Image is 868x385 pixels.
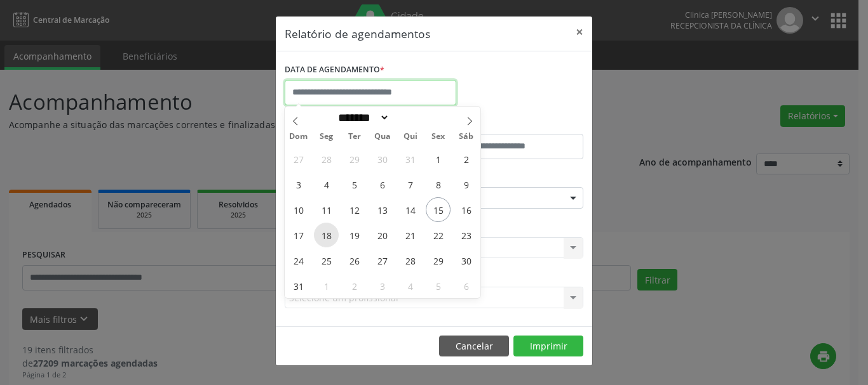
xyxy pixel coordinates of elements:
span: Agosto 1, 2025 [426,147,451,171]
span: Setembro 4, 2025 [398,273,423,298]
span: Agosto 26, 2025 [342,248,367,273]
span: Agosto 23, 2025 [454,223,478,247]
span: Setembro 5, 2025 [426,273,451,298]
span: Agosto 17, 2025 [286,223,311,247]
button: Imprimir [513,336,583,357]
span: Sáb [452,133,480,141]
span: Setembro 2, 2025 [342,273,367,298]
button: Cancelar [439,336,509,357]
span: Qua [369,133,397,141]
span: Setembro 3, 2025 [370,273,395,298]
span: Agosto 13, 2025 [370,197,395,222]
span: Agosto 18, 2025 [314,223,339,247]
span: Agosto 8, 2025 [426,172,451,197]
h5: Relatório de agendamentos [285,25,430,42]
span: Agosto 12, 2025 [342,197,367,222]
label: DATA DE AGENDAMENTO [285,60,384,80]
span: Agosto 31, 2025 [286,273,311,298]
span: Qui [397,133,424,141]
span: Agosto 29, 2025 [426,248,451,273]
span: Ter [341,133,369,141]
span: Dom [285,133,313,141]
span: Agosto 16, 2025 [454,197,478,222]
span: Agosto 10, 2025 [286,197,311,222]
label: ATÉ [437,114,583,134]
span: Julho 31, 2025 [398,147,423,171]
span: Julho 29, 2025 [342,147,367,171]
span: Setembro 6, 2025 [454,273,478,298]
select: Month [334,111,390,124]
input: Year [390,111,431,124]
span: Agosto 5, 2025 [342,172,367,197]
span: Agosto 27, 2025 [370,248,395,273]
span: Agosto 28, 2025 [398,248,423,273]
span: Agosto 14, 2025 [398,197,423,222]
span: Agosto 15, 2025 [426,197,451,222]
span: Julho 28, 2025 [314,147,339,171]
span: Sex [424,133,452,141]
span: Agosto 4, 2025 [314,172,339,197]
span: Agosto 21, 2025 [398,223,423,247]
span: Agosto 25, 2025 [314,248,339,273]
button: Close [567,16,592,48]
span: Agosto 7, 2025 [398,172,423,197]
span: Agosto 22, 2025 [426,223,451,247]
span: Agosto 24, 2025 [286,248,311,273]
span: Agosto 11, 2025 [314,197,339,222]
span: Agosto 19, 2025 [342,223,367,247]
span: Agosto 30, 2025 [454,248,478,273]
span: Agosto 9, 2025 [454,172,478,197]
span: Julho 27, 2025 [286,147,311,171]
span: Agosto 20, 2025 [370,223,395,247]
span: Agosto 2, 2025 [454,147,478,171]
span: Agosto 6, 2025 [370,172,395,197]
span: Setembro 1, 2025 [314,273,339,298]
span: Julho 30, 2025 [370,147,395,171]
span: Seg [313,133,341,141]
span: Agosto 3, 2025 [286,172,311,197]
